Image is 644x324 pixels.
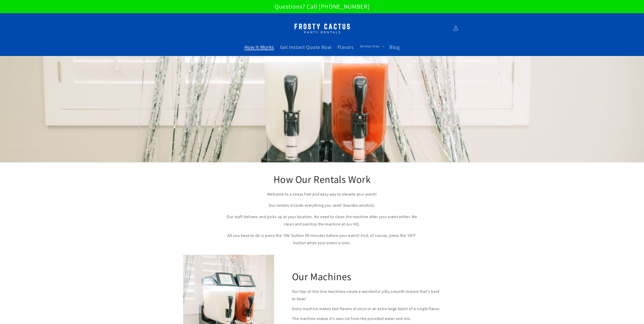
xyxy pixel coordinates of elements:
span: Get Instant Quote Now [280,44,331,50]
h2: Our Machines [292,270,351,283]
a: How It Works [241,41,277,53]
span: Service Area [360,44,380,48]
a: Blog [386,41,403,53]
p: Every machine makes two flavors at once or an extra large batch of a single flavor. [292,305,444,313]
p: Our rentals include everything you need (besides alcohol). [223,202,421,209]
h2: How Our Rentals Work [223,173,421,186]
span: How It Works [244,44,274,50]
a: Flavors [335,41,357,53]
summary: Service Area [357,41,386,51]
p: Welcome to a stress free and easy way to elevate your event! [223,191,421,198]
span: Blog [389,44,400,50]
p: Our staff delivers and picks up at your location. No need to clean the machine after your event e... [223,213,421,228]
p: The machine makes it's own ice from the provided water and mix. [292,315,444,322]
img: Margarita Machine Rental in Scottsdale, Phoenix, Tempe, Chandler, Gilbert, Mesa and Maricopa [290,20,354,36]
p: All you have to do is press the 'ON' button 90 minutes before your event! And, of course, press t... [223,232,421,247]
p: Our top-of-the-line machines create a wonderful silky smooth texture that's hard to beat! [292,288,444,303]
span: Flavors [338,44,354,50]
a: Get Instant Quote Now [277,41,335,53]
